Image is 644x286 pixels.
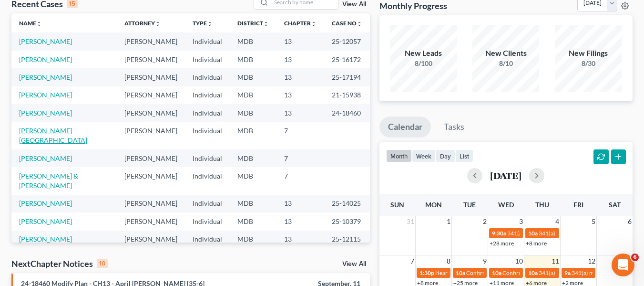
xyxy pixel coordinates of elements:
[185,104,230,122] td: Individual
[276,51,324,68] td: 13
[507,230,599,237] span: 341(a) meeting for [PERSON_NAME]
[276,86,324,104] td: 13
[482,216,488,227] span: 2
[612,254,634,276] iframe: Intercom live chat
[230,104,276,122] td: MDB
[463,201,476,209] span: Tue
[436,149,455,162] button: day
[324,104,370,122] td: 24-18460
[19,172,78,190] a: [PERSON_NAME] & [PERSON_NAME]
[276,212,324,230] td: 13
[230,195,276,212] td: MDB
[117,122,185,149] td: [PERSON_NAME]
[324,51,370,68] td: 25-16172
[19,109,72,117] a: [PERSON_NAME]
[514,255,524,267] span: 10
[573,201,583,209] span: Fri
[324,212,370,230] td: 25-10379
[230,51,276,68] td: MDB
[230,149,276,167] td: MDB
[379,117,431,138] a: Calendar
[406,216,415,227] span: 31
[155,21,161,27] i: unfold_more
[276,167,324,194] td: 7
[466,269,574,276] span: Confirmation hearing for [PERSON_NAME]
[342,261,366,267] a: View All
[425,201,442,209] span: Mon
[19,37,72,45] a: [PERSON_NAME]
[435,269,510,276] span: Hearing for [PERSON_NAME]
[555,59,622,68] div: 8/30
[230,167,276,194] td: MDB
[324,231,370,248] td: 25-12115
[456,269,465,276] span: 10a
[446,255,451,267] span: 8
[535,201,549,209] span: Thu
[324,32,370,50] td: 25-12057
[324,195,370,212] td: 25-14025
[117,212,185,230] td: [PERSON_NAME]
[311,21,317,27] i: unfold_more
[587,255,596,267] span: 12
[19,20,42,27] a: Nameunfold_more
[11,258,108,269] div: NextChapter Notices
[591,216,596,227] span: 5
[390,201,404,209] span: Sun
[124,20,161,27] a: Attorneyunfold_more
[185,212,230,230] td: Individual
[193,20,213,27] a: Typeunfold_more
[185,231,230,248] td: Individual
[554,216,560,227] span: 4
[19,55,72,64] a: [PERSON_NAME]
[19,235,72,243] a: [PERSON_NAME]
[528,230,538,237] span: 10a
[117,51,185,68] td: [PERSON_NAME]
[342,1,366,8] a: View All
[19,154,72,162] a: [PERSON_NAME]
[276,231,324,248] td: 13
[482,255,488,267] span: 9
[19,73,72,81] a: [PERSON_NAME]
[528,269,538,276] span: 10a
[472,59,539,68] div: 8/10
[230,32,276,50] td: MDB
[390,59,457,68] div: 8/100
[19,217,72,225] a: [PERSON_NAME]
[518,216,524,227] span: 3
[230,231,276,248] td: MDB
[276,32,324,50] td: 13
[276,104,324,122] td: 13
[539,230,631,237] span: 341(a) meeting for [PERSON_NAME]
[230,212,276,230] td: MDB
[230,86,276,104] td: MDB
[419,269,434,276] span: 1:30p
[36,21,42,27] i: unfold_more
[390,48,457,59] div: New Leads
[472,48,539,59] div: New Clients
[263,21,269,27] i: unfold_more
[117,231,185,248] td: [PERSON_NAME]
[276,68,324,86] td: 13
[117,167,185,194] td: [PERSON_NAME]
[284,20,317,27] a: Chapterunfold_more
[446,216,451,227] span: 1
[490,240,514,247] a: +28 more
[609,201,621,209] span: Sat
[324,68,370,86] td: 25-17194
[357,21,362,27] i: unfold_more
[324,86,370,104] td: 21-15938
[230,68,276,86] td: MDB
[564,269,571,276] span: 9a
[117,32,185,50] td: [PERSON_NAME]
[492,269,501,276] span: 10a
[207,21,213,27] i: unfold_more
[185,68,230,86] td: Individual
[409,255,415,267] span: 7
[386,149,412,162] button: month
[185,86,230,104] td: Individual
[455,149,473,162] button: list
[526,240,547,247] a: +8 more
[117,68,185,86] td: [PERSON_NAME]
[237,20,269,27] a: Districtunfold_more
[117,149,185,167] td: [PERSON_NAME]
